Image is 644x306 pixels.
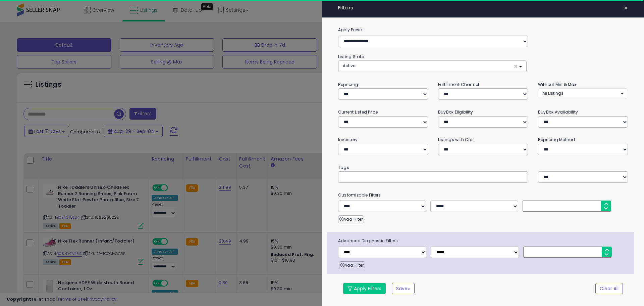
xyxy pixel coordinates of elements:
button: Save [392,283,415,294]
small: Listing State [338,54,364,59]
small: Customizable Filters [333,191,633,199]
small: Repricing Method [538,137,575,142]
button: Add Filter [338,215,364,223]
span: Advanced Diagnostic Filters [333,237,634,245]
h4: Filters [338,5,628,11]
span: × [514,63,518,70]
small: BuyBox Availability [538,109,578,115]
small: Tags [333,164,633,171]
button: × [621,3,631,13]
small: Current Listed Price [338,109,378,115]
button: Active × [338,61,526,72]
span: × [624,3,628,13]
small: BuyBox Eligibility [438,109,473,115]
button: Add Filter [339,261,365,269]
small: Without Min & Max [538,82,577,87]
small: Fulfillment Channel [438,82,479,87]
label: Apply Preset: [333,26,633,34]
small: Repricing [338,82,358,87]
small: Inventory [338,137,358,142]
button: All Listings [538,88,628,98]
button: Apply Filters [343,283,386,294]
span: All Listings [542,90,563,96]
small: Listings with Cost [438,137,475,142]
span: Active [343,63,355,69]
button: Clear All [595,283,623,294]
